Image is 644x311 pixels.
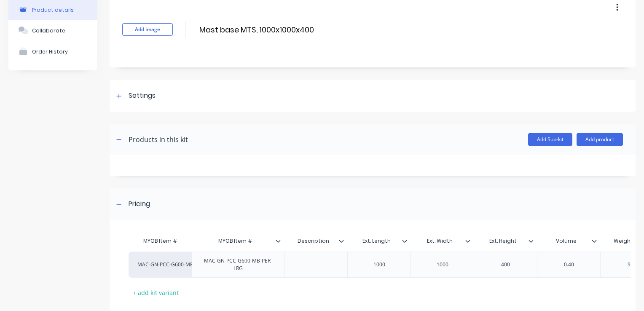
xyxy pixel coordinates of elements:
[196,255,281,274] div: MAC-GN-PCC-G600-MB-PER-LRG
[347,233,411,249] div: Ext. Length
[32,27,65,34] div: Collaborate
[192,231,279,252] div: MYOB Item #
[548,259,590,270] div: 0.40
[537,233,600,249] div: Volume
[199,24,348,36] input: Enter kit name
[129,286,183,299] div: + add kit variant
[528,133,572,146] button: Add Sub-kit
[129,134,188,145] div: Products in this kit
[474,231,532,252] div: Ext. Height
[284,233,347,249] div: Description
[129,233,192,249] div: MYOB Item #
[32,7,74,13] div: Product details
[129,199,150,209] div: Pricing
[411,231,469,252] div: Ext. Width
[122,23,173,36] button: Add image
[8,41,97,62] button: Order History
[537,231,595,252] div: Volume
[411,233,474,249] div: Ext. Width
[358,259,400,270] div: 1000
[284,231,342,252] div: Description
[32,48,68,55] div: Order History
[577,133,623,146] button: Add product
[137,261,184,268] div: MAC-GN-PCC-G600-MB-PER-LRG
[129,91,156,101] div: Settings
[8,20,97,41] button: Collaborate
[421,259,464,270] div: 1000
[192,233,284,249] div: MYOB Item #
[474,233,537,249] div: Ext. Height
[485,259,527,270] div: 400
[347,231,405,252] div: Ext. Length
